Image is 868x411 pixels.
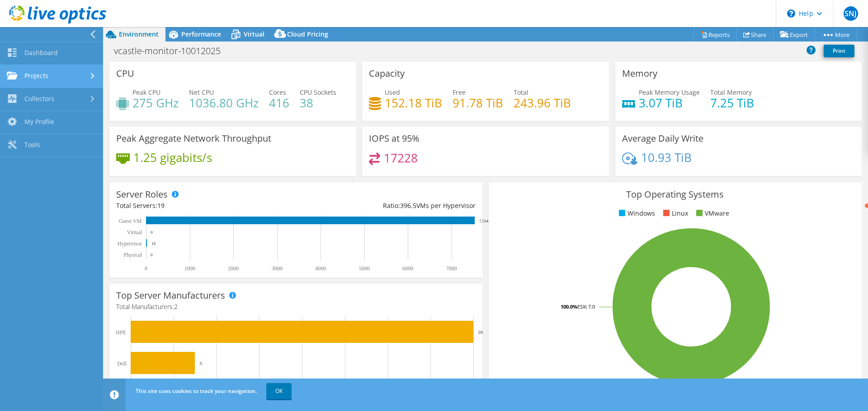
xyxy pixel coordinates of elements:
h4: 38 [300,98,336,108]
text: HPE [116,329,126,336]
text: 0 [151,253,153,257]
text: 16 [478,329,483,335]
h1: vcastle-monitor-10012025 [110,46,235,56]
text: 1000 [184,265,195,272]
span: Total Memory [710,88,752,97]
span: SNJ [844,6,858,21]
text: 0 [151,230,153,235]
text: 3000 [272,265,283,272]
h4: 17228 [384,153,418,163]
span: Performance [181,30,221,38]
h4: 3.07 TiB [639,98,700,108]
text: 19 [151,241,156,246]
h4: 152.18 TiB [385,98,442,108]
span: CPU Sockets [300,88,336,97]
a: Export [773,28,815,42]
a: Reports [693,28,737,42]
h3: Top Server Manufacturers [116,291,225,300]
span: Used [385,88,400,97]
li: Linux [661,208,688,218]
text: 2000 [228,265,239,272]
span: Net CPU [189,88,214,97]
span: Peak CPU [132,88,160,97]
svg: \n [787,9,795,18]
text: Virtual [127,229,142,236]
div: Total Servers: [116,201,296,211]
h3: CPU [116,69,134,79]
div: Ratio: VMs per Hypervisor [296,201,475,211]
h4: 275 GHz [132,98,179,108]
span: Free [453,88,466,97]
h3: Average Daily Write [622,134,703,143]
text: 5000 [359,265,370,272]
h4: 91.78 TiB [453,98,503,108]
text: Physical [123,252,142,258]
h3: Capacity [369,69,405,79]
span: Cloud Pricing [287,30,328,38]
a: Print [824,45,854,57]
span: 2 [174,302,178,311]
a: Share [736,28,774,42]
h3: Top Operating Systems [495,189,855,199]
h4: 1.25 gigabits/s [133,152,212,162]
h4: 1036.80 GHz [189,98,259,108]
tspan: ESXi 7.0 [577,303,595,310]
span: Environment [119,30,159,38]
a: OK [266,383,292,399]
span: Peak Memory Usage [639,88,700,97]
h4: 10.93 TiB [641,152,692,162]
text: 0 [145,265,147,272]
h3: Peak Aggregate Network Throughput [116,134,271,143]
span: 396.5 [400,201,416,210]
text: Hypervisor [118,240,142,247]
h3: Server Roles [116,189,168,199]
text: 6000 [402,265,413,272]
h4: 416 [269,98,289,108]
li: VMware [694,208,729,218]
h4: Total Manufacturers: [116,302,476,312]
text: Dell [117,360,127,367]
tspan: 100.0% [561,303,577,310]
a: More [815,28,857,42]
li: Windows [617,208,655,218]
h4: 243.96 TiB [514,98,571,108]
span: 19 [157,201,165,210]
span: Total [514,88,528,97]
span: Virtual [244,30,264,38]
h3: IOPS at 95% [369,134,420,143]
text: 7,534 [479,219,489,223]
h3: Memory [622,69,657,79]
text: 4000 [315,265,326,272]
text: Guest VM [119,218,142,224]
span: Cores [269,88,286,97]
text: 7000 [446,265,457,272]
text: 3 [199,360,202,366]
span: This site uses cookies to track your navigation. [136,387,257,395]
h4: 7.25 TiB [710,98,754,108]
